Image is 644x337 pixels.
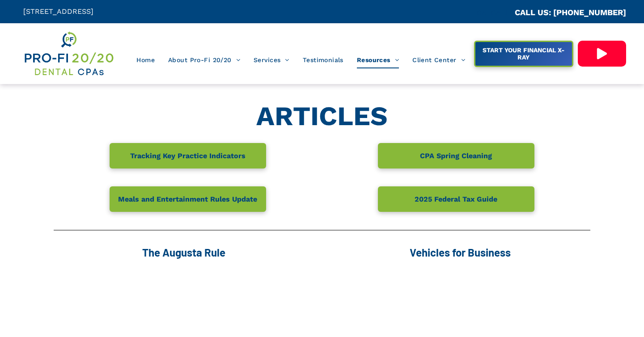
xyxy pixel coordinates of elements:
[110,186,266,212] a: Meals and Entertainment Rules Update
[378,186,534,212] a: 2025 Federal Tax Guide
[350,51,406,68] a: Resources
[247,51,296,68] a: Services
[161,51,247,68] a: About Pro-Fi 20/20
[417,147,495,164] span: CPA Spring Cleaning
[477,8,515,17] span: CA::CALLC
[115,190,260,208] span: Meals and Entertainment Rules Update
[142,246,225,259] span: The Augusta Rule
[296,51,350,68] a: Testimonials
[411,190,500,208] span: 2025 Federal Tax Guide
[378,143,534,168] a: CPA Spring Cleaning
[474,41,573,67] a: START YOUR FINANCIAL X-RAY
[130,51,161,68] a: Home
[515,8,626,17] a: CALL US: [PHONE_NUMBER]
[476,42,571,65] span: START YOUR FINANCIAL X-RAY
[256,100,388,132] strong: ARTICLES
[406,51,472,68] a: Client Center
[23,7,93,16] span: [STREET_ADDRESS]
[23,30,114,77] img: Get Dental CPA Consulting, Bookkeeping, & Bank Loans
[127,147,249,164] span: Tracking Key Practice Indicators
[410,246,511,259] span: Vehicles for Business
[110,143,266,168] a: Tracking Key Practice Indicators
